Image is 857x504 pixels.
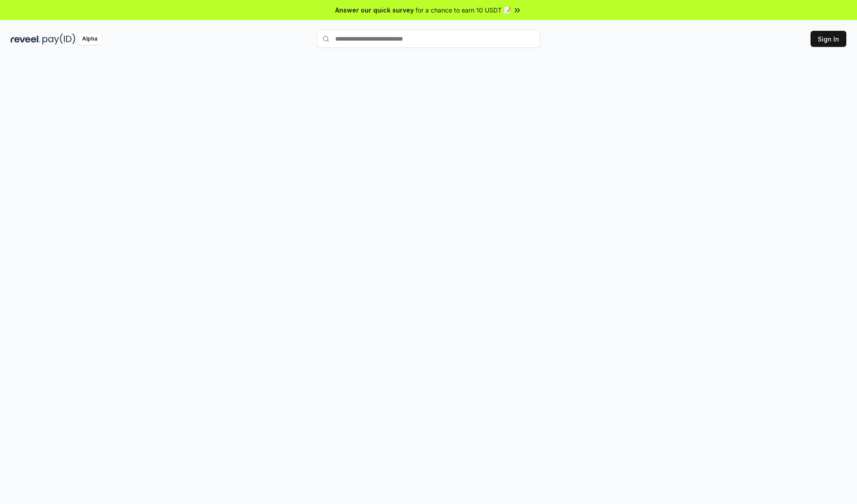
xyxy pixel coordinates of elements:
div: Alpha [77,33,102,45]
img: reveel_dark [11,33,41,45]
img: pay_id [42,33,75,45]
button: Sign In [811,31,846,47]
span: for a chance to earn 10 USDT 📝 [416,5,511,15]
span: Answer our quick survey [335,5,414,15]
